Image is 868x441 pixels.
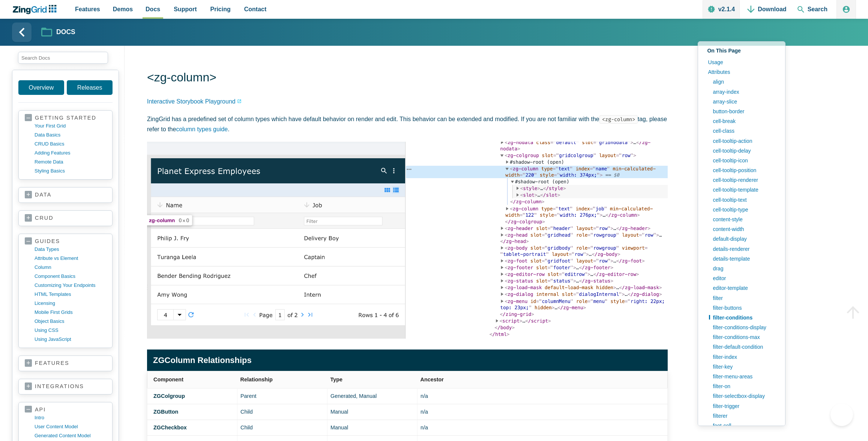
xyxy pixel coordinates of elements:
a: cell-tooltip-renderer [709,175,779,185]
a: filter-index [709,352,779,362]
a: integrations [25,383,106,390]
a: licensing [35,299,106,308]
a: component basics [35,272,106,281]
p: ZingGrid has a predefined set of column types which have default behavior on render and edit. Thi... [147,114,668,134]
a: foot-cell [709,421,779,430]
a: filter-selectbox-display [709,391,779,401]
td: Parent [237,388,327,404]
a: using JavaScript [35,335,106,344]
span: Contact [244,4,267,14]
a: default-display [709,234,779,244]
a: button-border [709,106,779,116]
a: cell-break [709,116,779,126]
th: Relationship [237,371,327,388]
td: n/a [417,404,668,420]
th: Component [147,371,237,388]
a: intro [35,413,106,422]
a: filterer [709,411,779,421]
a: cell-tooltip-action [709,136,779,146]
a: drag [709,264,779,273]
a: filter-default-condition [709,342,779,352]
a: cell-tooltip-text [709,195,779,205]
a: api [25,406,106,413]
a: customizing your endpoints [35,281,106,290]
a: Interactive Storybook Playground [147,96,242,106]
a: Overview [18,80,64,95]
a: align [709,77,779,87]
a: filter-on [709,381,779,391]
a: user content model [35,422,106,431]
a: object basics [35,317,106,326]
a: editor [709,273,779,283]
h1: <zg-column> [147,70,668,87]
td: Manual [327,404,417,420]
span: Demos [113,4,133,14]
a: array-index [709,87,779,97]
a: Usage [704,57,779,67]
a: Attribute vs Element [35,254,106,263]
td: Generated, Manual [327,388,417,404]
a: filter-conditions-display [709,322,779,332]
a: content-style [709,214,779,224]
a: cell-tooltip-type [709,205,779,214]
td: Child [237,404,327,420]
code: <zg-column> [599,115,638,124]
span: Pricing [210,4,231,14]
img: Image of the DOM relationship for the zg-column web component tag [147,142,668,339]
a: your first grid [35,121,106,130]
a: crud [25,214,106,222]
a: remote data [35,157,106,166]
td: Child [237,420,327,436]
a: filter [709,293,779,303]
a: data [25,191,106,199]
span: Features [75,4,100,14]
td: n/a [417,388,668,404]
a: data basics [35,130,106,139]
a: data types [35,245,106,254]
a: features [25,360,106,367]
a: HTML templates [35,290,106,299]
a: mobile first grids [35,308,106,317]
a: content-width [709,224,779,234]
a: filter-key [709,362,779,372]
a: cell-class [709,126,779,136]
th: Ancestor [417,371,668,388]
a: details-renderer [709,244,779,254]
a: adding features [35,148,106,157]
td: Manual [327,420,417,436]
a: ZingChart Logo. Click to return to the homepage [12,5,60,14]
a: CRUD basics [35,139,106,148]
a: details-template [709,254,779,264]
a: cell-tooltip-delay [709,146,779,156]
a: column [35,263,106,272]
caption: ZGColumn Relationships [147,349,668,371]
a: ZGColgroup [153,393,185,399]
a: filter-conditions [709,313,779,322]
a: array-slice [709,97,779,106]
a: filter-conditions-max [709,332,779,342]
th: Type [327,371,417,388]
td: n/a [417,420,668,436]
a: getting started [25,114,106,121]
a: cell-tooltip-template [709,185,779,195]
a: guides [25,238,106,245]
a: cell-tooltip-icon [709,156,779,165]
span: Support [174,4,197,14]
a: Docs [41,26,75,39]
a: ZGButton [153,409,178,415]
a: cell-tooltip-position [709,165,779,175]
iframe: Toggle Customer Support [830,403,853,426]
a: filter-trigger [709,401,779,411]
a: editor-template [709,283,779,293]
input: search input [18,52,108,64]
a: Attributes [704,67,779,77]
a: generated content model [35,431,106,440]
a: using CSS [35,326,106,335]
a: filter-buttons [709,303,779,313]
a: styling basics [35,166,106,175]
a: filter-menu-areas [709,372,779,381]
a: ZGCheckbox [153,424,187,430]
strong: Docs [56,29,75,36]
